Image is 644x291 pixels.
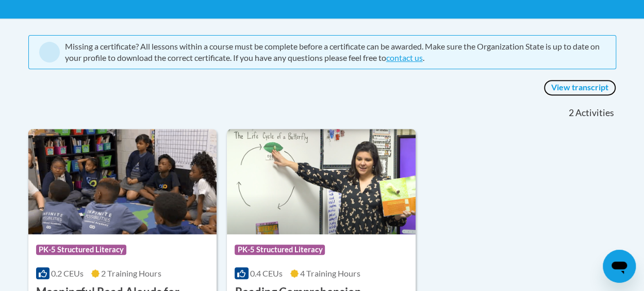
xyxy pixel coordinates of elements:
[227,129,416,234] img: Course Logo
[568,107,573,119] span: 2
[101,268,161,278] span: 2 Training Hours
[36,245,126,255] span: PK-5 Structured Literacy
[51,268,84,278] span: 0.2 CEUs
[543,79,616,96] a: View transcript
[386,53,423,62] a: contact us
[603,250,636,283] iframe: Button to launch messaging window
[300,268,360,278] span: 4 Training Hours
[575,107,614,119] span: Activities
[250,268,283,278] span: 0.4 CEUs
[235,245,325,255] span: PK-5 Structured Literacy
[65,41,605,63] div: Missing a certificate? All lessons within a course must be complete before a certificate can be a...
[28,129,217,234] img: Course Logo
